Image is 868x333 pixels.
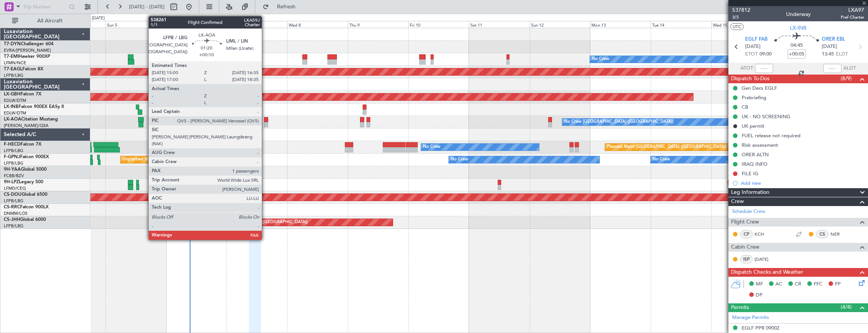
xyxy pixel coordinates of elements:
div: Fri 10 [408,21,469,28]
div: Wed 8 [287,21,348,28]
div: Mon 6 [166,21,227,28]
span: 13:45 [822,51,834,58]
a: LFPB/LBG [4,198,24,204]
span: ORER EBL [822,36,845,43]
span: All Aircraft [20,18,80,24]
a: 9H-LPZLegacy 500 [4,180,43,184]
div: FILE IG [742,170,758,177]
span: T7-EAGL [4,67,22,71]
a: EDLW/DTM [4,98,26,103]
div: IRAQ INFO [742,161,767,167]
div: CP [740,230,753,238]
div: Risk assessment [742,142,778,148]
span: T7-EMI [4,54,19,59]
a: [DATE] [755,256,772,263]
div: No Crew [GEOGRAPHIC_DATA] ([GEOGRAPHIC_DATA]) [564,116,673,128]
div: Wed 15 [711,21,772,28]
span: 09:00 [759,51,772,58]
a: F-HECDFalcon 7X [4,142,41,147]
a: DNMM/LOS [4,211,27,216]
span: LX-AOA [4,117,21,122]
span: 537812 [732,6,750,14]
span: Leg Information [731,188,769,197]
div: Prebriefing [742,94,766,101]
span: F-HECD [4,142,20,147]
button: Refresh [259,1,305,13]
a: KCH [755,231,772,238]
span: 9H-YAA [4,167,21,172]
a: LFPB/LBG [4,73,24,78]
span: [DATE] - [DATE] [129,3,165,10]
input: Trip Number [23,1,67,13]
div: CS [816,230,829,238]
span: LX-INB [4,105,19,109]
div: Thu 9 [348,21,409,28]
a: T7-EAGLFalcon 8X [4,67,43,71]
a: 9H-YAAGlobal 5000 [4,167,47,172]
div: Underway [786,10,811,18]
span: Flight Crew [731,218,759,227]
span: Dispatch To-Dos [731,75,769,83]
span: CS-JHH [4,217,20,222]
span: [DATE] [745,43,761,51]
div: Planned Maint [GEOGRAPHIC_DATA] ([GEOGRAPHIC_DATA]) [188,217,308,228]
span: FP [835,281,841,288]
div: Add new [741,180,864,186]
div: UK permit [742,123,764,129]
a: LX-AOACitation Mustang [4,117,58,122]
a: LX-GBHFalcon 7X [4,92,41,97]
a: CS-RRCFalcon 900LX [4,205,49,209]
span: CR [795,281,801,288]
div: No Crew [451,154,468,165]
a: T7-EMIHawker 900XP [4,54,50,59]
button: UTC [730,23,744,30]
div: EGLF PPR 0900Z [742,325,780,331]
span: ATOT [741,65,753,72]
span: Crew [731,197,744,206]
a: Manage Permits [732,314,769,322]
span: MF [756,281,763,288]
a: LX-INBFalcon 900EX EASy II [4,105,64,109]
a: LFPB/LBG [4,223,24,229]
a: LFPB/LBG [4,148,24,154]
div: UK - NO SCREENING [742,113,790,120]
div: Sun 5 [105,21,166,28]
a: F-GPNJFalcon 900EX [4,155,49,159]
span: 3/5 [732,14,750,21]
a: LFPB/LBG [4,160,24,166]
span: Refresh [270,4,302,10]
a: EVRA/[PERSON_NAME] [4,48,51,53]
div: No Crew [653,154,670,165]
a: LFMD/CEQ [4,186,26,191]
div: Unplanned Maint [GEOGRAPHIC_DATA] ([GEOGRAPHIC_DATA]) [123,154,247,165]
a: T7-DYNChallenger 604 [4,42,53,46]
div: Sat 11 [469,21,530,28]
a: NER [830,231,848,238]
div: Tue 7 [226,21,287,28]
a: EDLW/DTM [4,110,26,116]
span: F-GPNJ [4,155,20,159]
span: EGLF FAB [745,36,767,43]
div: No Crew [423,141,440,153]
button: All Aircraft [8,15,82,27]
a: CS-JHHGlobal 6000 [4,217,46,222]
div: Mon 13 [590,21,651,28]
div: [DATE] [92,15,105,22]
span: LX-GBH [4,92,20,97]
div: ORER ALTN [742,151,769,158]
span: (4/4) [841,303,852,311]
span: Pref Charter [841,14,864,21]
span: CS-RRC [4,205,20,209]
a: FCBB/BZV [4,173,24,179]
span: LXA97 [841,6,864,14]
div: No Crew [592,54,609,65]
span: T7-DYN [4,42,21,46]
div: CB [742,104,748,110]
div: FUEL release not required [742,132,800,139]
div: Sun 12 [530,21,590,28]
a: [PERSON_NAME]/QSA [4,123,49,128]
span: (8/9) [841,75,852,82]
span: Permits [731,303,749,312]
span: 04:45 [791,42,803,49]
span: ETOT [745,51,758,58]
